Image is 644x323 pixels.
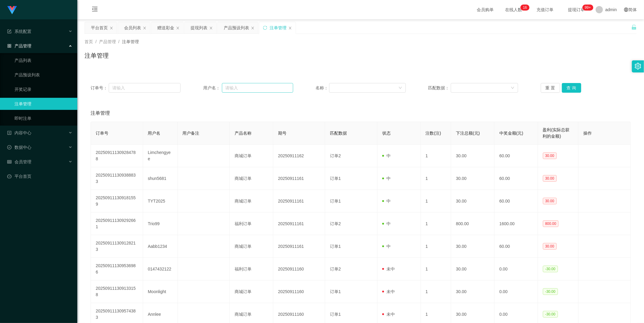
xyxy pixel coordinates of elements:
[451,280,495,303] td: 30.00
[91,145,143,167] td: 202509111309284788
[7,29,11,34] i: 图标: form
[382,153,391,158] span: 中
[495,167,538,190] td: 60.00
[143,190,178,213] td: TYT2025
[85,39,93,44] span: 首页
[230,190,273,213] td: 商城订单
[428,85,451,91] span: 匹配数据：
[143,258,178,280] td: 0147432122
[183,131,200,136] span: 用户备注
[543,127,570,139] span: 盈利(实际总获利的金额)
[511,86,514,90] i: 图标: down
[230,235,273,258] td: 商城订单
[330,199,341,203] span: 订单1
[495,145,538,167] td: 60.00
[14,98,72,110] a: 注单管理
[91,213,143,235] td: 202509111309292661
[495,235,538,258] td: 60.00
[7,170,72,182] a: 图标: dashboard平台首页
[525,5,527,11] p: 6
[495,258,538,280] td: 0.00
[451,190,495,213] td: 30.00
[543,243,557,250] span: 30.00
[7,130,31,135] span: 内容中心
[330,289,341,294] span: 订单1
[543,175,557,182] span: 30.00
[421,235,451,258] td: 1
[273,190,325,213] td: 20250911161
[543,288,558,295] span: -30.00
[421,258,451,280] td: 1
[382,244,391,249] span: 中
[502,8,525,12] span: 在线人数
[224,22,249,34] div: 产品预设列表
[495,280,538,303] td: 0.00
[495,190,538,213] td: 60.00
[124,22,141,34] div: 会员列表
[7,44,11,48] i: 图标: appstore-o
[230,258,273,280] td: 福利订单
[157,22,174,34] div: 赠送彩金
[330,153,341,158] span: 订单2
[631,24,637,30] i: 图标: unlock
[451,235,495,258] td: 30.00
[91,190,143,213] td: 202509111309181559
[14,112,72,124] a: 即时注单
[7,159,31,164] span: 会员管理
[230,167,273,190] td: 商城订单
[7,145,11,149] i: 图标: check-circle-o
[122,39,139,44] span: 注单管理
[109,83,181,93] input: 请输入
[91,110,110,117] span: 注单管理
[523,5,525,11] p: 1
[399,86,402,90] i: 图标: down
[96,131,108,136] span: 订单号
[451,213,495,235] td: 800.00
[91,258,143,280] td: 202509111309536986
[635,63,641,69] i: 图标: setting
[541,83,560,93] button: 重 置
[95,39,97,44] span: /
[421,280,451,303] td: 1
[222,83,293,93] input: 请输入
[176,26,180,30] i: 图标: close
[426,131,441,136] span: 注数(注)
[330,312,341,317] span: 订单1
[273,280,325,303] td: 20250911160
[624,8,628,12] i: 图标: global
[562,83,581,93] button: 查 询
[451,167,495,190] td: 30.00
[495,213,538,235] td: 1600.00
[230,213,273,235] td: 福利订单
[382,199,391,203] span: 中
[91,22,108,34] div: 平台首页
[118,39,120,44] span: /
[330,267,341,271] span: 订单2
[85,51,109,60] h1: 注单管理
[7,6,17,14] img: logo.9652507e.png
[273,145,325,167] td: 20250911162
[533,8,556,12] span: 充值订单
[543,220,559,227] span: 800.00
[330,244,341,249] span: 订单1
[14,69,72,81] a: 产品预设列表
[91,167,143,190] td: 202509111309388833
[85,0,105,20] i: 图标: menu-fold
[451,258,495,280] td: 30.00
[7,43,31,48] span: 产品管理
[91,235,143,258] td: 202509111309128213
[421,190,451,213] td: 1
[382,312,395,317] span: 未中
[543,198,557,204] span: 30.00
[421,145,451,167] td: 1
[7,29,31,34] span: 系统配置
[143,280,178,303] td: Moonlight
[230,145,273,167] td: 商城订单
[543,311,558,318] span: -30.00
[91,280,143,303] td: 202509111309133158
[456,131,480,136] span: 下注总额(元)
[110,26,113,30] i: 图标: close
[521,5,529,11] sup: 16
[421,213,451,235] td: 1
[330,221,341,226] span: 订单2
